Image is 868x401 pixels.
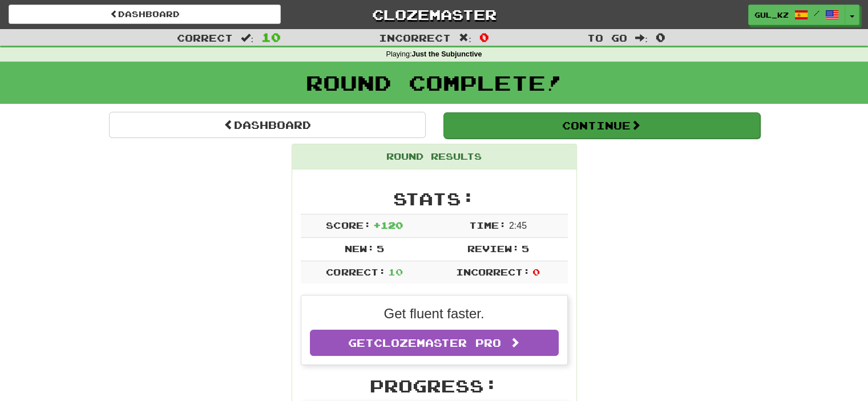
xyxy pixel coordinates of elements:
[310,304,559,323] p: Get fluent faster.
[814,9,819,17] span: /
[374,337,501,349] span: Clozemaster Pro
[109,112,426,138] a: Dashboard
[292,144,576,169] div: Round Results
[656,30,665,44] span: 0
[326,220,370,230] span: Score:
[509,221,527,230] span: 2 : 45
[301,189,568,208] h2: Stats:
[4,71,864,94] h1: Round Complete!
[479,30,489,44] span: 0
[635,33,648,43] span: :
[301,376,568,395] h2: Progress:
[411,50,482,58] strong: Just the Subjunctive
[373,220,403,230] span: + 120
[532,266,540,277] span: 0
[443,112,760,139] button: Continue
[522,243,529,254] span: 5
[748,5,845,25] a: Gul_kz /
[467,243,519,254] span: Review:
[310,330,559,356] a: GetClozemaster Pro
[379,32,451,43] span: Incorrect
[345,243,374,254] span: New:
[377,243,384,254] span: 5
[261,30,281,44] span: 10
[469,220,506,230] span: Time:
[388,266,403,277] span: 10
[177,32,233,43] span: Correct
[326,266,385,277] span: Correct:
[459,33,471,43] span: :
[298,5,570,25] a: Clozemaster
[456,266,530,277] span: Incorrect:
[9,5,281,24] a: Dashboard
[587,32,627,43] span: To go
[754,10,789,20] span: Gul_kz
[241,33,253,43] span: :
